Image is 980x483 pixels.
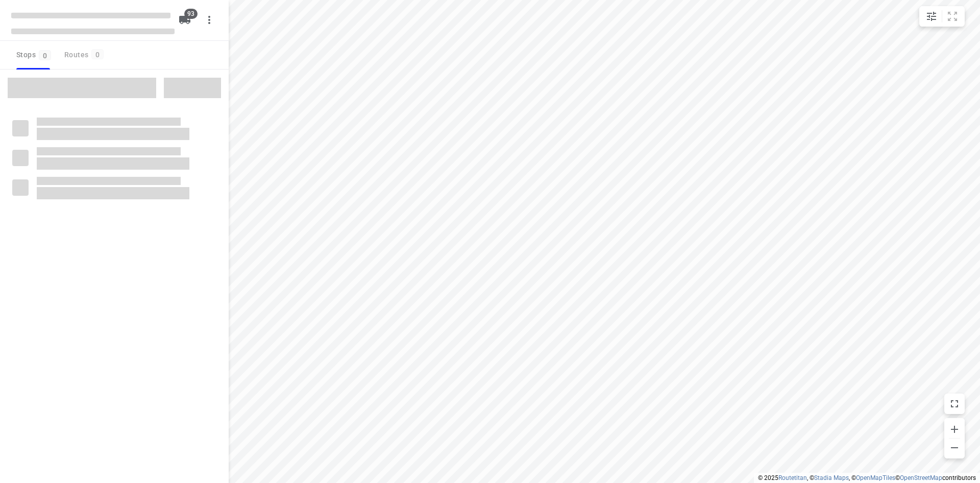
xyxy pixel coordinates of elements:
li: © 2025 , © , © © contributors [758,474,976,481]
a: OpenStreetMap [900,474,942,481]
div: small contained button group [919,6,965,27]
a: Routetitan [778,474,807,481]
a: Stadia Maps [814,474,849,481]
a: OpenMapTiles [856,474,895,481]
button: Map settings [921,6,942,27]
